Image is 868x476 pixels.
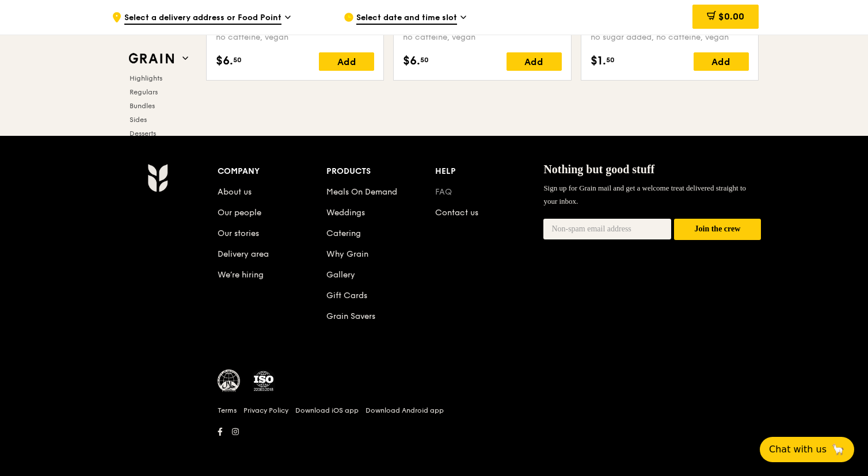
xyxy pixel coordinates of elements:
span: Sign up for Grain mail and get a welcome treat delivered straight to your inbox. [543,184,746,205]
span: 50 [606,55,615,64]
span: $1. [591,52,606,70]
a: Weddings [326,208,365,218]
a: FAQ [435,187,452,197]
a: We’re hiring [218,270,264,280]
a: Gallery [326,270,355,280]
img: Grain web logo [125,48,178,69]
img: Grain [147,163,167,192]
div: Add [319,52,374,71]
img: ISO Certified [252,370,275,393]
div: no sugar added, no caffeine, vegan [591,32,749,43]
span: Desserts [130,130,156,138]
span: $0.00 [718,11,744,22]
span: $6. [403,52,420,70]
div: Products [326,163,435,180]
div: no caffeine, vegan [403,32,561,43]
span: 🦙 [831,443,845,456]
span: Nothing but good stuff [543,163,654,176]
a: Download Android app [366,406,444,415]
span: 50 [420,55,429,64]
a: Terms [218,406,237,415]
a: Gift Cards [326,291,367,300]
span: Highlights [130,74,162,82]
div: Add [694,52,749,71]
button: Chat with us🦙 [760,437,854,462]
a: Our people [218,208,261,218]
span: Regulars [130,88,158,96]
a: About us [218,187,252,197]
a: Grain Savers [326,311,375,321]
span: Chat with us [769,443,827,456]
span: Select a delivery address or Food Point [124,12,281,25]
a: Our stories [218,229,259,238]
span: Sides [130,116,147,124]
div: Company [218,163,326,180]
a: Why Grain [326,249,368,259]
a: Download iOS app [295,406,359,415]
div: no caffeine, vegan [216,32,374,43]
a: Meals On Demand [326,187,397,197]
div: Add [507,52,562,71]
button: Join the crew [674,219,761,240]
img: MUIS Halal Certified [218,370,241,393]
span: Select date and time slot [356,12,457,25]
span: Bundles [130,102,155,110]
div: Help [435,163,544,180]
a: Privacy Policy [243,406,288,415]
span: 50 [233,55,242,64]
a: Delivery area [218,249,269,259]
input: Non-spam email address [543,219,671,239]
a: Contact us [435,208,478,218]
span: $6. [216,52,233,70]
h6: Revision [102,440,766,449]
a: Catering [326,229,361,238]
